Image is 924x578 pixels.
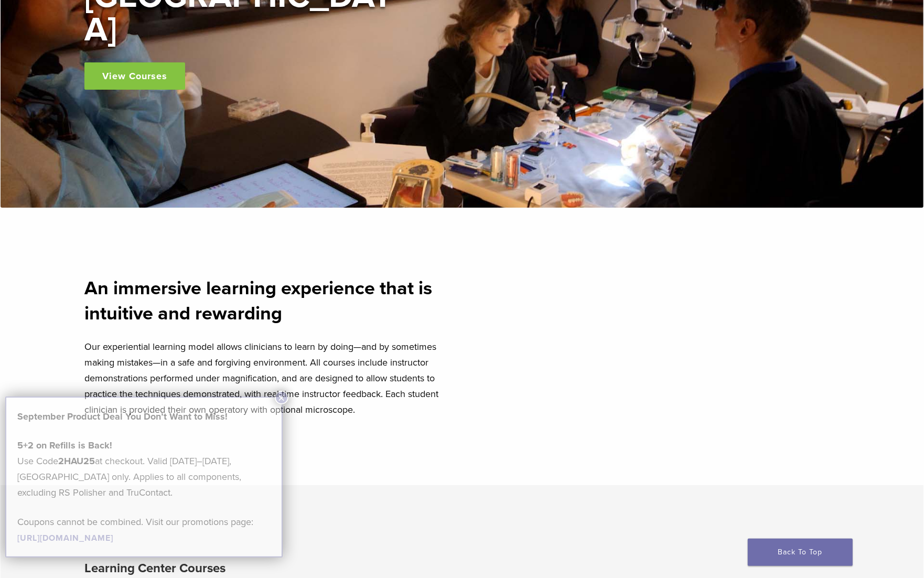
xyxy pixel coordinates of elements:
[17,514,271,545] p: Coupons cannot be combined. Visit our promotions page:
[17,533,113,543] a: [URL][DOMAIN_NAME]
[17,440,112,451] strong: 5+2 on Refills is Back!
[17,437,271,500] p: Use Code at checkout. Valid [DATE]–[DATE], [GEOGRAPHIC_DATA] only. Applies to all components, exc...
[84,62,185,90] a: View Courses
[275,391,288,404] button: Close
[58,455,95,467] strong: 2HAU25
[748,539,853,566] a: Back To Top
[84,277,432,325] strong: An immersive learning experience that is intuitive and rewarding
[17,411,228,422] strong: September Product Deal You Don’t Want to Miss!
[84,339,456,418] p: Our experiential learning model allows clinicians to learn by doing—and by sometimes making mista...
[468,242,840,451] iframe: Bioclear Matrix | Welcome to the Bioclear Learning Center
